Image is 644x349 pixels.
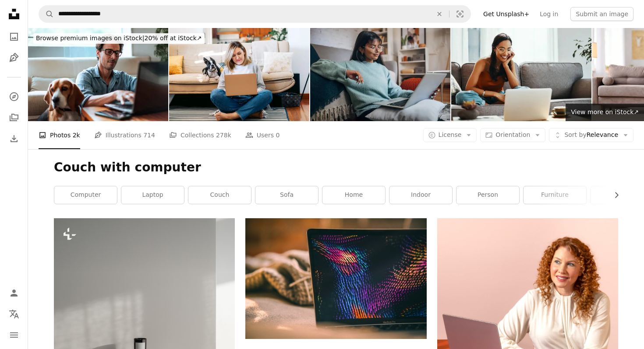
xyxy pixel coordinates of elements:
span: Sort by [564,131,586,138]
button: Clear [430,6,449,22]
a: Illustrations [5,49,23,66]
a: person [456,186,519,204]
a: Photos [5,28,23,45]
a: Download History [5,130,23,147]
a: Get Unsplash+ [478,7,534,21]
a: Log in / Sign up [5,284,23,302]
a: a laptop computer sitting on top of a bed [245,274,426,282]
span: 714 [143,130,155,140]
a: Collections 278k [169,121,231,149]
span: Browse premium images on iStock | [36,35,144,42]
img: a laptop computer sitting on top of a bed [245,218,426,339]
form: Find visuals sitewide [39,5,471,23]
span: Relevance [564,131,618,140]
span: 20% off at iStock ↗ [36,35,202,42]
a: View more on iStock↗ [566,104,644,121]
img: Sofa time is for movie marathons [451,28,591,121]
button: Orientation [480,128,545,142]
button: Language [5,305,23,323]
img: Young woman working from home with a boston terrier dog. Freelancer businesswoman using laptop at... [169,28,309,121]
button: Menu [5,326,23,344]
button: Submit an image [570,7,633,21]
a: Illustrations 714 [94,121,155,149]
a: Explore [5,88,23,105]
img: Mid-aged man comfortably working at home sitting on the floor with his Beagle dog by his side [28,28,168,121]
a: Collections [5,109,23,126]
a: sofa [255,186,318,204]
a: Log in [534,7,563,21]
a: Browse premium images on iStock|20% off at iStock↗ [28,28,210,49]
a: home [322,186,385,204]
a: computer [54,186,117,204]
span: 0 [276,130,280,140]
span: View more on iStock ↗ [571,108,639,115]
span: Orientation [495,131,530,138]
button: License [423,128,477,142]
a: indoor [389,186,452,204]
a: couch [188,186,251,204]
a: laptop [121,186,184,204]
button: scroll list to the right [609,186,618,204]
button: Visual search [449,6,471,22]
span: License [439,131,462,138]
h1: Couch with computer [54,160,618,175]
a: furniture [524,186,586,204]
a: Users 0 [245,121,280,149]
img: Woman relaxing with laptop in modern home [310,28,450,121]
span: 278k [216,130,231,140]
button: Search Unsplash [39,6,54,22]
button: Sort byRelevance [549,128,633,142]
